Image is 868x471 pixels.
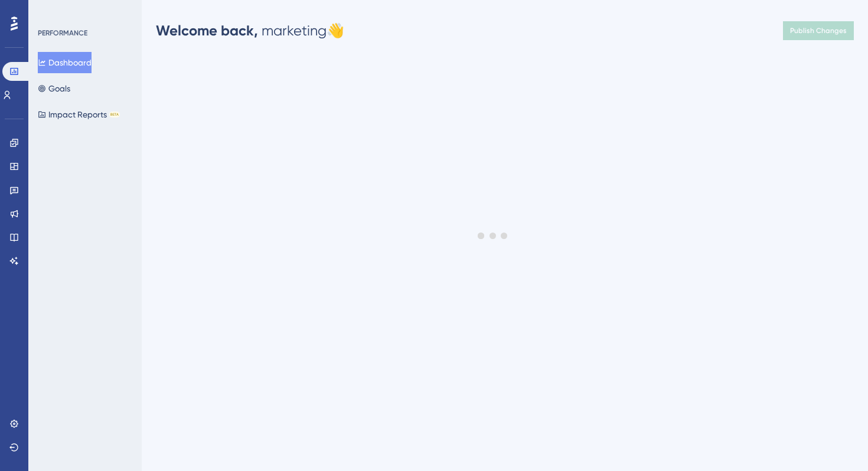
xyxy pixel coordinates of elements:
[109,112,120,117] div: BETA
[790,26,847,35] span: Publish Changes
[38,52,92,73] button: Dashboard
[783,21,854,40] button: Publish Changes
[38,28,87,38] div: PERFORMANCE
[156,21,344,40] div: marketing 👋
[38,104,120,125] button: Impact ReportsBETA
[156,22,258,39] span: Welcome back,
[38,78,70,99] button: Goals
